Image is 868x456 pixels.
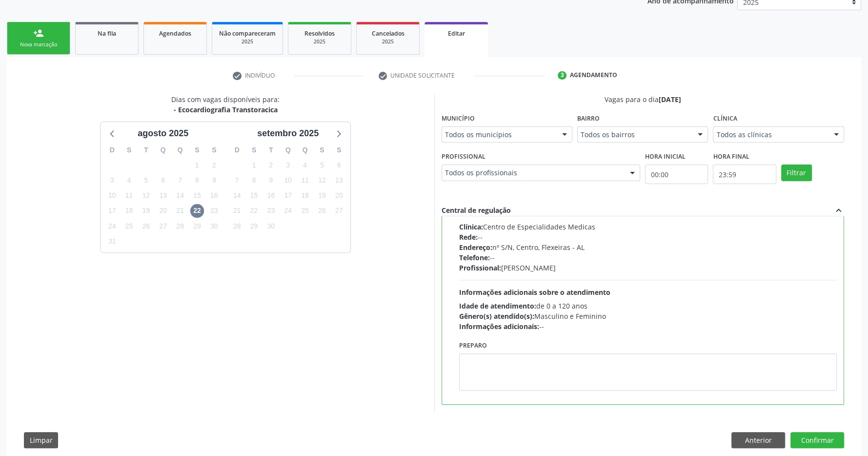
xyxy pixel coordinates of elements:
[207,189,221,203] span: sábado, 16 de agosto de 2025
[372,29,404,38] span: Cancelados
[315,204,329,218] span: sexta-feira, 26 de setembro de 2025
[713,165,776,184] input: Selecione o horário
[459,321,837,332] div: --
[105,204,119,218] span: domingo, 17 de agosto de 2025
[245,143,262,158] div: S
[139,189,153,203] span: terça-feira, 12 de agosto de 2025
[731,432,785,449] button: Anterior
[645,165,708,184] input: Selecione o horário
[445,168,621,178] span: Todos os profissionais
[156,204,170,218] span: quarta-feira, 20 de agosto de 2025
[247,158,261,172] span: segunda-feira, 1 de setembro de 2025
[247,189,261,203] span: segunda-feira, 15 de setembro de 2025
[314,143,331,158] div: S
[459,243,492,252] span: Endereço:
[459,263,837,273] div: [PERSON_NAME]
[156,219,170,233] span: quarta-feira, 27 de agosto de 2025
[105,189,119,203] span: domingo, 10 de agosto de 2025
[171,104,280,115] div: - Ecocardiografia Transtoracica
[230,204,244,218] span: domingo, 21 de setembro de 2025
[207,174,221,187] span: sábado, 9 de agosto de 2025
[253,127,323,140] div: setembro 2025
[459,222,483,231] span: Clínica:
[442,94,845,104] div: Vagas para o dia
[716,130,824,140] span: Todos as clínicas
[207,219,221,233] span: sábado, 30 de agosto de 2025
[459,252,837,263] div: --
[459,311,534,321] span: Gênero(s) atendido(s):
[713,111,737,126] label: Clínica
[98,29,116,38] span: Na fila
[332,189,346,203] span: sábado, 20 de setembro de 2025
[122,189,136,203] span: segunda-feira, 11 de agosto de 2025
[207,158,221,172] span: sábado, 2 de agosto de 2025
[281,204,295,218] span: quarta-feira, 24 de setembro de 2025
[122,219,136,233] span: segunda-feira, 25 de agosto de 2025
[219,38,276,45] div: 2025
[459,301,536,311] span: Idade de atendimento:
[262,143,280,158] div: T
[298,189,312,203] span: quinta-feira, 18 de setembro de 2025
[134,127,192,140] div: agosto 2025
[103,143,121,158] div: D
[304,29,335,38] span: Resolvidos
[459,338,487,353] label: Preparo
[558,71,566,80] div: 3
[138,143,155,158] div: T
[139,174,153,187] span: terça-feira, 5 de agosto de 2025
[190,219,204,233] span: sexta-feira, 29 de agosto de 2025
[833,205,844,216] i: expand_less
[173,174,187,187] span: quinta-feira, 7 de agosto de 2025
[295,38,344,45] div: 2025
[264,204,278,218] span: terça-feira, 23 de setembro de 2025
[230,219,244,233] span: domingo, 28 de setembro de 2025
[247,174,261,187] span: segunda-feira, 8 de setembro de 2025
[330,143,347,158] div: S
[207,204,221,218] span: sábado, 23 de agosto de 2025
[790,432,844,449] button: Confirmar
[459,311,837,321] div: Masculino e Feminino
[459,288,610,297] span: Informações adicionais sobre o atendimento
[442,111,475,126] label: Município
[139,204,153,218] span: terça-feira, 19 de agosto de 2025
[264,158,278,172] span: terça-feira, 2 de setembro de 2025
[442,205,511,216] div: Central de regulação
[332,174,346,187] span: sábado, 13 de setembro de 2025
[297,143,314,158] div: Q
[121,143,138,158] div: S
[448,29,465,38] span: Editar
[281,189,295,203] span: quarta-feira, 17 de setembro de 2025
[781,165,812,181] button: Filtrar
[171,94,280,115] div: Dias com vagas disponíveis para:
[264,219,278,233] span: terça-feira, 30 de setembro de 2025
[205,143,222,158] div: S
[105,219,119,233] span: domingo, 24 de agosto de 2025
[172,143,189,158] div: Q
[281,158,295,172] span: quarta-feira, 3 de setembro de 2025
[247,219,261,233] span: segunda-feira, 29 de setembro de 2025
[645,149,686,165] label: Hora inicial
[155,143,172,158] div: Q
[713,149,749,165] label: Hora final
[315,158,329,172] span: sexta-feira, 5 de setembro de 2025
[173,219,187,233] span: quinta-feira, 28 de agosto de 2025
[459,263,501,272] span: Profissional:
[280,143,297,158] div: Q
[459,301,837,311] div: de 0 a 120 anos
[659,95,681,104] span: [DATE]
[581,130,688,140] span: Todos os bairros
[332,204,346,218] span: sábado, 27 de setembro de 2025
[264,189,278,203] span: terça-feira, 16 de setembro de 2025
[230,189,244,203] span: domingo, 14 de setembro de 2025
[315,174,329,187] span: sexta-feira, 12 de setembro de 2025
[228,143,245,158] div: D
[139,219,153,233] span: terça-feira, 26 de agosto de 2025
[298,204,312,218] span: quinta-feira, 25 de setembro de 2025
[363,38,412,45] div: 2025
[173,204,187,218] span: quinta-feira, 21 de agosto de 2025
[122,174,136,187] span: segunda-feira, 4 de agosto de 2025
[190,158,204,172] span: sexta-feira, 1 de agosto de 2025
[247,204,261,218] span: segunda-feira, 22 de setembro de 2025
[332,158,346,172] span: sábado, 6 de setembro de 2025
[264,174,278,187] span: terça-feira, 9 de setembro de 2025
